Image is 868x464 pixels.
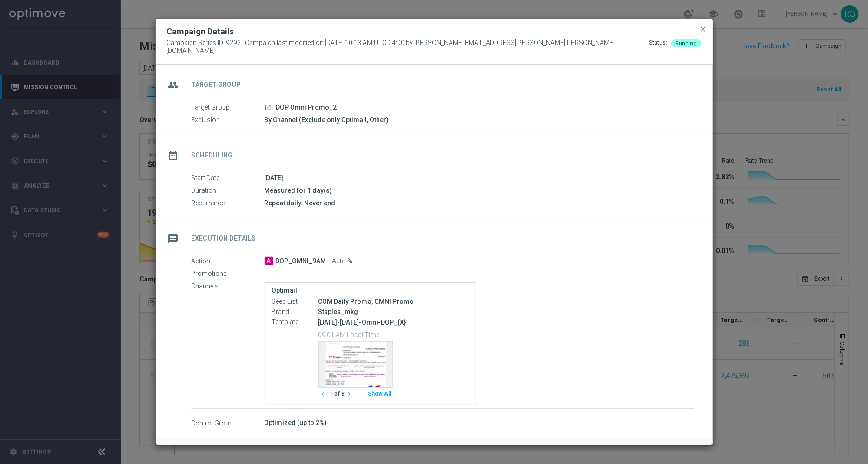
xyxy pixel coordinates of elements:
[265,104,272,111] i: launch
[671,39,702,46] colored-tag: Running
[167,39,649,55] span: Campaign Series ID: 9292 | Campaign last modified on [DATE] 10:13 AM UTC-04:00 by [PERSON_NAME][E...
[192,116,265,124] label: Exclusion
[165,230,182,247] i: message
[192,174,265,183] label: Start Date
[192,199,265,208] label: Recurrence
[700,26,707,33] span: close
[165,147,182,164] i: date_range
[276,257,326,266] span: DOP_OMNI_9AM
[167,26,234,37] h2: Campaign Details
[649,39,668,55] div: Status:
[318,330,469,339] p: 09:01 AM Local Time
[272,308,318,316] label: Brand
[318,307,469,316] div: Staples_mkg
[320,391,326,397] i: chevron_left
[318,318,469,327] p: [DATE]-[DATE]-Omni-DOP_{X}
[192,282,265,291] label: Channels
[192,151,233,160] h2: Scheduling
[676,40,697,46] span: Running
[318,388,330,400] button: chevron_left
[332,257,353,266] span: Auto %
[192,187,265,195] label: Duration
[165,77,182,93] i: group
[192,257,265,266] label: Action
[272,298,318,306] label: Seed List
[276,104,337,112] span: DOP Omni Promo_2
[192,419,265,427] label: Control Group
[192,104,265,112] label: Target Group
[265,257,273,265] span: A
[345,388,357,400] button: chevron_right
[265,115,695,124] div: By Channel (Exclude only Optimail, Other)
[367,388,393,400] button: Show All
[192,234,256,243] h2: Execution Details
[265,198,695,208] div: Repeat daily. Never end
[265,104,273,112] a: launch
[265,418,695,427] div: Optimized (up to 2%)
[346,391,353,397] i: chevron_right
[192,270,265,278] label: Promotions
[265,186,695,195] div: Measured for 1 day(s)
[318,297,469,306] div: COM Daily Promo, OMNI Promo
[192,80,241,89] h2: Target Group
[272,287,469,294] label: Optimail
[330,390,345,398] span: 1 of 8
[265,173,695,183] div: [DATE]
[272,318,318,327] label: Template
